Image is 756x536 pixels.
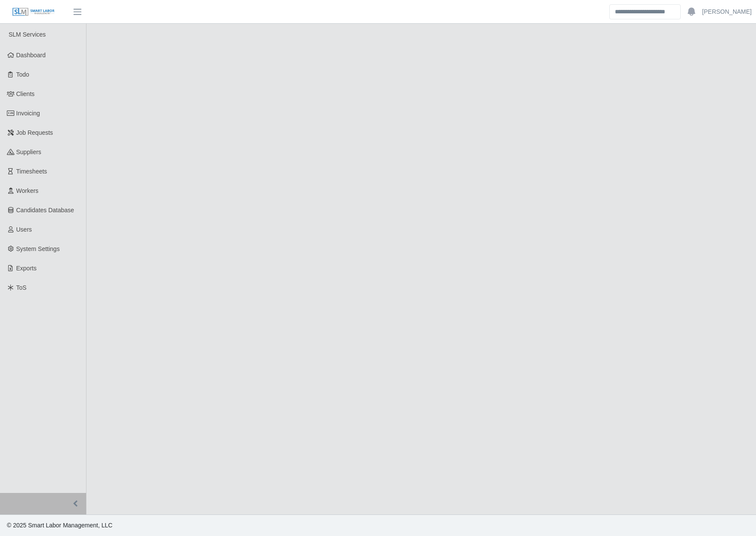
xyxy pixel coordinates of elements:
[16,149,41,155] span: Suppliers
[16,207,74,214] span: Candidates Database
[9,31,46,38] span: SLM Services
[16,168,47,175] span: Timesheets
[16,187,39,194] span: Workers
[702,7,752,16] a: [PERSON_NAME]
[12,7,55,17] img: SLM Logo
[16,265,37,272] span: Exports
[16,52,46,59] span: Dashboard
[7,522,112,529] span: © 2025 Smart Labor Management, LLC
[16,284,27,291] span: ToS
[16,226,32,233] span: Users
[16,90,35,97] span: Clients
[16,129,53,136] span: Job Requests
[609,4,681,19] input: Search
[16,71,29,78] span: Todo
[16,110,40,117] span: Invoicing
[16,245,60,252] span: System Settings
